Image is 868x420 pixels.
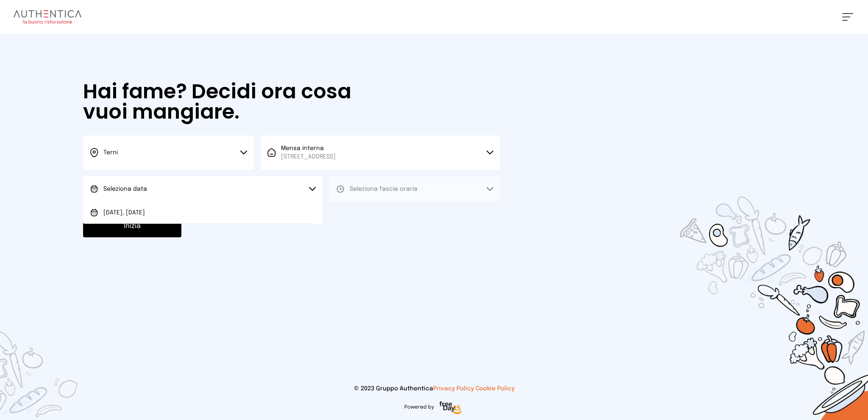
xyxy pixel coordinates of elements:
p: © 2023 Gruppo Authentica [14,384,854,393]
span: Powered by [404,404,434,411]
img: logo-freeday.3e08031.png [437,400,464,417]
span: [DATE], [DATE] [103,209,145,217]
a: Privacy Policy [433,386,474,392]
button: Seleziona data [83,176,323,202]
span: Seleziona fascia oraria [350,186,417,192]
span: Seleziona data [103,186,147,192]
button: Inizia [83,215,181,237]
a: Cookie Policy [476,386,515,392]
button: Seleziona fascia oraria [329,176,500,202]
